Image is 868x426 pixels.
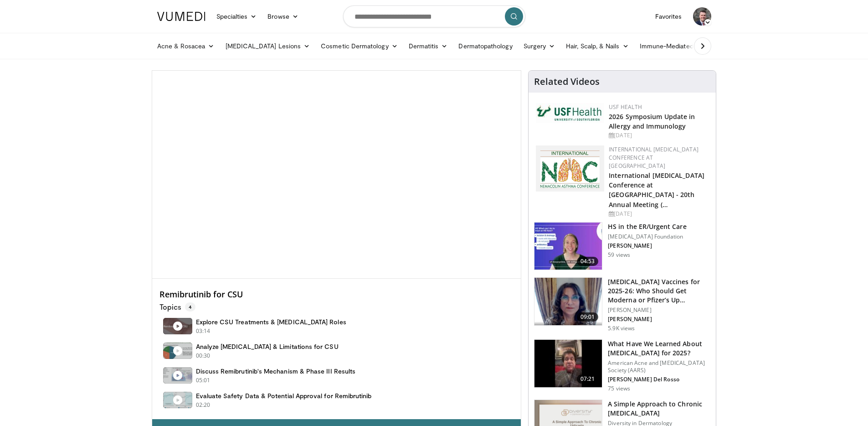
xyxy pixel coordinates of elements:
[157,12,205,21] img: VuMedi Logo
[609,103,642,111] a: USF Health
[609,131,709,140] div: [DATE]
[196,367,356,375] h4: Discuss Remibrutinib's Mechanism & Phase III Results
[634,37,708,55] a: Immune-Mediated
[152,71,521,279] video-js: Video Player
[608,222,686,231] h3: HS in the ER/Urgent Care
[577,312,599,322] span: 09:01
[196,343,339,351] h4: Analyze [MEDICAL_DATA] & Limitations for CSU
[152,37,220,55] a: Acne & Rosacea
[534,76,600,87] h4: Related Videos
[534,340,602,387] img: 9f64b29a-88ef-4441-bd7d-1daa956466a0.150x105_q85_crop-smart_upscale.jpg
[196,392,372,400] h4: Evaluate Safety Data & Potential Approval for Remibrutinib
[453,37,518,55] a: Dermatopathology
[536,103,604,123] img: 6ba8804a-8538-4002-95e7-a8f8012d4a11.png.150x105_q85_autocrop_double_scale_upscale_version-0.2.jpg
[196,318,346,326] h4: Explore CSU Treatments & [MEDICAL_DATA] Roles
[196,376,211,384] p: 05:01
[608,251,630,259] p: 59 views
[609,145,699,170] a: International [MEDICAL_DATA] Conference at [GEOGRAPHIC_DATA]
[262,7,304,26] a: Browse
[315,37,403,55] a: Cosmetic Dermatology
[343,5,525,27] input: Search topics, interventions
[609,112,695,130] a: 2026 Symposium Update in Allergy and Immunology
[196,352,211,360] p: 00:30
[608,277,710,305] h3: [MEDICAL_DATA] Vaccines for 2025-26: Who Should Get Moderna or Pfizer’s Up…
[650,7,688,26] a: Favorites
[577,257,599,266] span: 04:53
[560,37,634,55] a: Hair, Scalp, & Nails
[220,37,316,55] a: [MEDICAL_DATA] Lesions
[608,316,710,323] p: [PERSON_NAME]
[159,302,195,312] p: Topics
[536,145,604,192] img: 9485e4e4-7c5e-4f02-b036-ba13241ea18b.png.150x105_q85_autocrop_double_scale_upscale_version-0.2.png
[403,37,453,55] a: Dermatitis
[185,302,195,312] span: 4
[693,7,711,26] img: Avatar
[518,37,561,55] a: Surgery
[577,374,599,384] span: 07:21
[534,222,710,270] a: 04:53 HS in the ER/Urgent Care [MEDICAL_DATA] Foundation [PERSON_NAME] 59 views
[608,242,686,249] p: [PERSON_NAME]
[608,376,710,383] p: [PERSON_NAME] Del Rosso
[211,7,262,26] a: Specialties
[609,171,704,208] a: International [MEDICAL_DATA] Conference at [GEOGRAPHIC_DATA] - 20th Annual Meeting (…
[608,400,710,418] h3: A Simple Approach to Chronic [MEDICAL_DATA]
[608,359,710,374] p: American Acne and [MEDICAL_DATA] Society (AARS)
[159,290,514,300] h4: Remibrutinib for CSU
[609,210,709,218] div: [DATE]
[534,278,602,325] img: 4e370bb1-17f0-4657-a42f-9b995da70d2f.png.150x105_q85_crop-smart_upscale.png
[608,385,630,392] p: 75 views
[534,223,602,270] img: 0a0b59f9-8b88-4635-b6d0-3655c2695d13.150x105_q85_crop-smart_upscale.jpg
[608,233,686,240] p: [MEDICAL_DATA] Foundation
[196,401,211,409] p: 02:20
[534,339,710,392] a: 07:21 What Have We Learned About [MEDICAL_DATA] for 2025? American Acne and [MEDICAL_DATA] Societ...
[608,325,635,332] p: 5.9K views
[534,277,710,332] a: 09:01 [MEDICAL_DATA] Vaccines for 2025-26: Who Should Get Moderna or Pfizer’s Up… [PERSON_NAME] [...
[608,307,710,314] p: [PERSON_NAME]
[608,339,710,358] h3: What Have We Learned About [MEDICAL_DATA] for 2025?
[196,327,211,335] p: 03:14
